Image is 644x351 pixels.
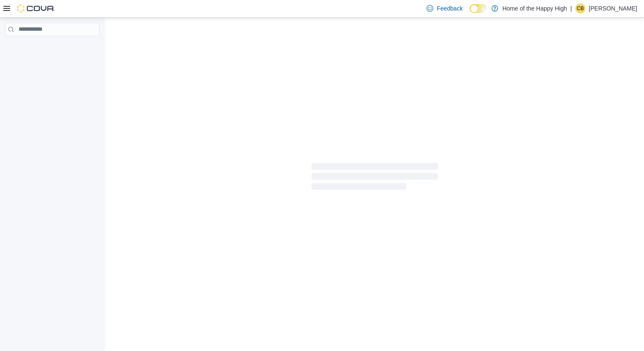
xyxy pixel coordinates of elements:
input: Dark Mode [470,4,487,13]
span: Feedback [437,4,462,13]
p: [PERSON_NAME] [589,3,637,13]
span: CB [577,3,584,13]
nav: Complex example [5,38,99,58]
img: Cova [17,4,55,13]
span: Loading [311,165,438,191]
p: Home of the Happy High [502,3,567,13]
div: Corrine Basford [575,3,585,13]
span: Dark Mode [470,13,470,13]
p: | [570,3,572,13]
